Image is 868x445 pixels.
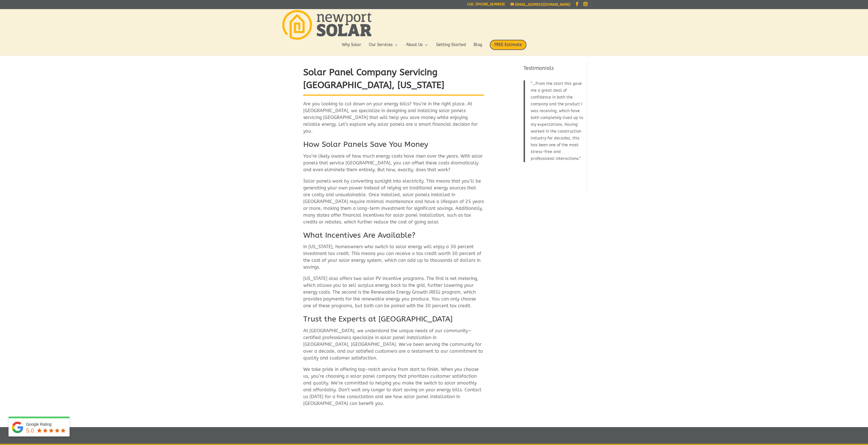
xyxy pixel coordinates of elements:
h2: How Solar Panels Save You Money [303,139,484,153]
a: FREE Estimate [490,40,526,56]
a: Getting Started [436,43,466,53]
h2: Trust the Experts at [GEOGRAPHIC_DATA] [303,314,484,327]
a: Blog [474,43,482,53]
span: FREE Estimate [490,40,526,50]
p: Are you looking to cut down on your energy bills? You’re in the right place. At [GEOGRAPHIC_DATA]... [303,101,484,139]
p: Solar panels work by converting sunlight into electricity. This means that you’ll be generating y... [303,178,484,230]
span: 5.0 [26,427,34,434]
h4: Testimonials [524,65,583,75]
p: At [GEOGRAPHIC_DATA], we understand the unique needs of our community—certified professionals spe... [303,327,484,366]
p: [US_STATE] also offers two solar PV incentive programs. The first is net metering, which allows y... [303,275,484,314]
strong: Solar Panel Company Servicing [GEOGRAPHIC_DATA], [US_STATE] [303,67,444,90]
a: Why Solar [342,43,361,53]
a: [EMAIL_ADDRESS][DOMAIN_NAME] [511,3,570,7]
a: Call: [PHONE_NUMBER] [467,3,505,9]
h2: What Incentives Are Available? [303,230,484,244]
p: In [US_STATE], homeowners who switch to solar energy will enjoy a 30 percent investment tax credi... [303,243,484,275]
p: You’re likely aware of how much energy costs have risen over the years. With solar panels that se... [303,153,484,178]
p: We take pride in offering top-notch service from start to finish. When you choose us, you’re choo... [303,366,484,407]
a: Our Services [369,43,398,53]
a: About Us [406,43,428,53]
blockquote: …From the start this gave me a great deal of confidence in both the company and the product I was... [524,80,583,162]
img: Newport Solar | Solar Energy Optimized. [282,10,371,40]
div: Google Rating [26,421,67,427]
